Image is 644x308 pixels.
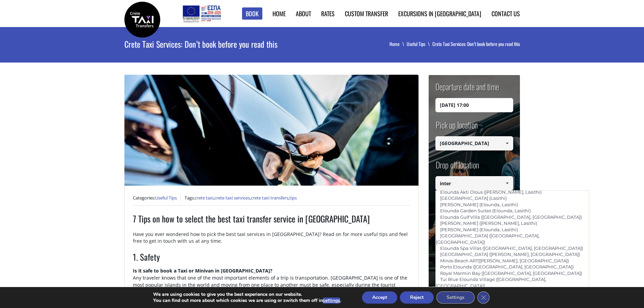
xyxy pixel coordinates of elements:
a: [GEOGRAPHIC_DATA] ([PERSON_NAME], [GEOGRAPHIC_DATA]) [436,250,585,259]
a: Custom Transfer [345,9,388,18]
p: You can find out more about which cookies we are using or switch them off in . [153,298,341,304]
a: Excursions in [GEOGRAPHIC_DATA] [398,9,481,18]
h1: Crete Taxi Services: Don’t book before you read this [124,27,338,61]
span: Tags: , , , [185,195,297,201]
a: Useful Tips [407,40,432,47]
button: settings [323,298,340,304]
a: Royal Marmin Bay ([GEOGRAPHIC_DATA], [GEOGRAPHIC_DATA]) [436,268,587,278]
label: Pick up location [435,119,478,136]
button: Close GDPR Cookie Banner [477,291,490,304]
a: Minos Beach ART([PERSON_NAME], [GEOGRAPHIC_DATA]) [436,256,573,265]
label: Departure date and time [435,81,499,98]
a: Elounda Akti Olous ([PERSON_NAME], Lasithi) [436,187,546,197]
a: [PERSON_NAME] (Elounda, Lasithi) [436,225,522,234]
a: [GEOGRAPHIC_DATA] (Lasithi) [436,193,511,203]
span: Categories: [133,195,181,201]
p: Any traveler knows that one of the most important elements of a trip is transportation. [GEOGRAPH... [133,267,410,301]
a: Useful Tips [155,195,177,201]
li: Crete Taxi Services: Don’t book before you read this [432,41,520,47]
a: Home [389,40,407,47]
span: 7 Tips on how to select the best taxi transfer service in [GEOGRAPHIC_DATA] [133,212,370,225]
a: Elounda Spa Villas ([GEOGRAPHIC_DATA], [GEOGRAPHIC_DATA]) [436,243,588,253]
a: Home [272,9,286,18]
a: [PERSON_NAME] ([PERSON_NAME], Lasithi) [436,218,542,228]
a: [GEOGRAPHIC_DATA] ([GEOGRAPHIC_DATA], [GEOGRAPHIC_DATA]) [436,231,540,246]
div: Have you ever wondered how to pick the best taxi services in [GEOGRAPHIC_DATA]? Read on for more ... [133,231,410,244]
a: Show All Items [501,136,512,150]
input: Select drop-off location [435,176,513,190]
button: Reject [400,291,434,304]
a: About [296,9,311,18]
h2: 1. Safety [133,251,410,267]
button: Settings [436,291,475,304]
img: e-bannersEUERDF180X90.jpg [182,3,222,24]
button: Accept [362,291,397,304]
a: crete taxi transfers [251,195,288,201]
a: Crete Taxi Transfers | The best taxi services in Crete | Crete Taxi Transfers [124,15,160,22]
a: Elounda Garden Suites (Elounda, Lasithi) [436,206,535,215]
a: Porto Elounda ([GEOGRAPHIC_DATA], [GEOGRAPHIC_DATA]) [436,262,578,271]
a: Rates [321,9,335,18]
label: Drop off location [435,159,479,176]
a: [PERSON_NAME] (Elounda, Lasithi) [436,200,522,209]
img: Crete Taxi Services: Don’t book before you read this [124,75,419,186]
p: We are using cookies to give you the best experience on our website. [153,291,341,298]
a: Contact us [492,9,520,18]
a: Elounda Gulf Villa ([GEOGRAPHIC_DATA], [GEOGRAPHIC_DATA]) [436,212,586,222]
input: Select pickup location [435,136,513,150]
a: crete taxi services [214,195,250,201]
img: Crete Taxi Transfers | The best taxi services in Crete | Crete Taxi Transfers [124,2,160,38]
a: crete taxi [195,195,213,201]
a: Book [242,7,262,20]
strong: Is it safe to book a Taxi or Minivan in [GEOGRAPHIC_DATA]? [133,267,272,274]
a: Show All Items [501,176,512,190]
a: Tui Blue Elounda Village ([GEOGRAPHIC_DATA], [GEOGRAPHIC_DATA]) [436,275,546,290]
a: tips [289,195,297,201]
